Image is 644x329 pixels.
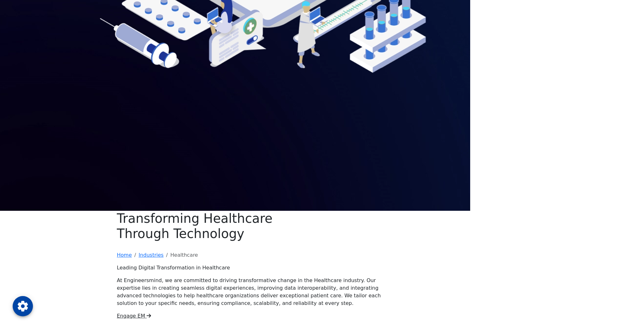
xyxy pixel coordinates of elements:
[139,252,164,258] a: Industries
[117,252,132,258] a: Home
[204,211,273,226] span: Healthcare
[117,313,151,319] a: Engage EM
[164,251,198,259] li: Healthcare
[117,277,390,307] p: At Engineersmind, we are committed to driving transformative change in the Healthcare industry. O...
[117,211,318,241] h1: Transforming Through Technology
[117,244,150,250] a: Contact Us
[117,251,527,259] nav: breadcrumb
[117,264,390,272] p: Leading Digital Transformation in Healthcare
